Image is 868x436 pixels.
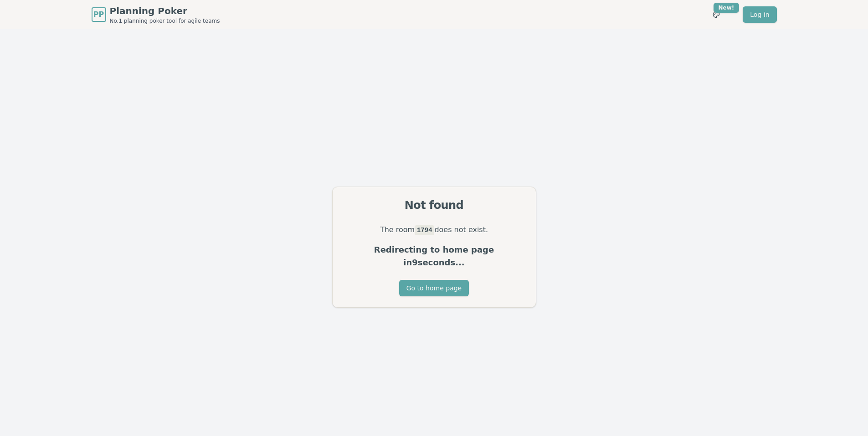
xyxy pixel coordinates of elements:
div: New! [714,3,740,13]
button: New! [708,6,724,23]
p: The room does not exist. [344,223,525,236]
a: Log in [743,6,776,23]
span: No.1 planning poker tool for agile teams [110,17,220,25]
span: PP [93,9,104,20]
button: Go to home page [399,280,469,296]
div: Not found [344,198,525,213]
p: Redirecting to home page in 9 seconds... [344,243,525,269]
code: 1794 [415,225,434,235]
span: Planning Poker [110,5,220,17]
a: PPPlanning PokerNo.1 planning poker tool for agile teams [92,5,220,25]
